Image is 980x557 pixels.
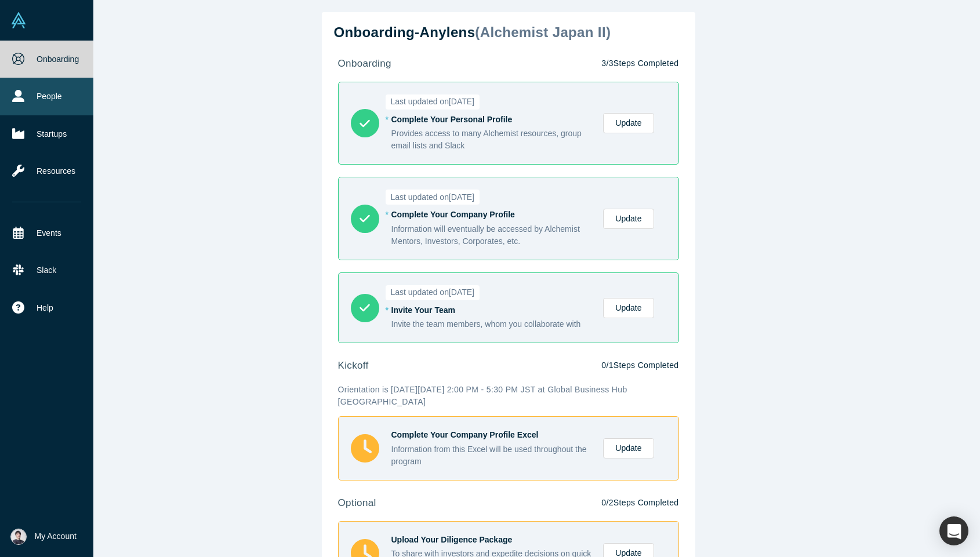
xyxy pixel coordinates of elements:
[475,24,611,40] span: ( Alchemist Japan II )
[37,302,53,314] span: Help
[391,209,591,221] div: Complete Your Company Profile
[386,190,480,205] span: Last updated on [DATE]
[391,429,591,441] div: Complete Your Company Profile Excel
[601,359,678,372] p: 0 / 1 Steps Completed
[603,298,654,318] a: Update
[391,128,591,152] div: Provides access to many Alchemist resources, group email lists and Slack
[391,443,591,468] div: Information from this Excel will be used throughout the program
[386,285,480,300] span: Last updated on [DATE]
[601,497,678,509] p: 0 / 2 Steps Completed
[10,12,27,28] img: Alchemist Vault Logo
[391,223,591,247] div: Information will eventually be accessed by Alchemist Mentors, Investors, Corporates, etc.
[338,497,376,508] strong: optional
[391,114,591,126] div: Complete Your Personal Profile
[603,209,654,229] a: Update
[391,318,591,330] div: Invite the team members, whom you collaborate with
[603,113,654,133] a: Update
[603,438,654,458] a: Update
[338,385,627,406] span: Orientation is [DATE][DATE] 2:00 PM - 5:30 PM JST at Global Business Hub [GEOGRAPHIC_DATA]
[338,360,369,371] strong: kickoff
[391,304,591,316] div: Invite Your Team
[386,94,480,110] span: Last updated on [DATE]
[391,534,591,546] div: Upload Your Diligence Package
[10,529,77,545] button: My Account
[10,529,27,545] img: Katsutoshi Tabata's Account
[334,24,683,41] h2: Onboarding - Anylens
[601,57,678,70] p: 3 / 3 Steps Completed
[338,58,391,69] strong: onboarding
[35,530,77,543] span: My Account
